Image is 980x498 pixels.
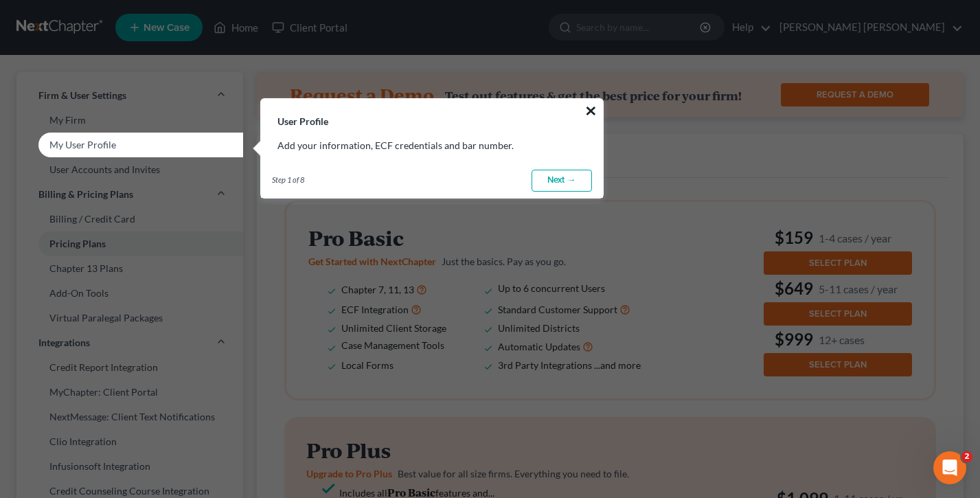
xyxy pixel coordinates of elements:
[272,174,304,185] span: Step 1 of 8
[584,100,597,122] button: ×
[961,451,972,462] span: 2
[16,133,243,157] a: My User Profile
[532,170,592,192] a: Next →
[261,99,603,128] h3: User Profile
[933,451,966,484] iframe: Intercom live chat
[277,139,586,152] p: Add your information, ECF credentials and bar number.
